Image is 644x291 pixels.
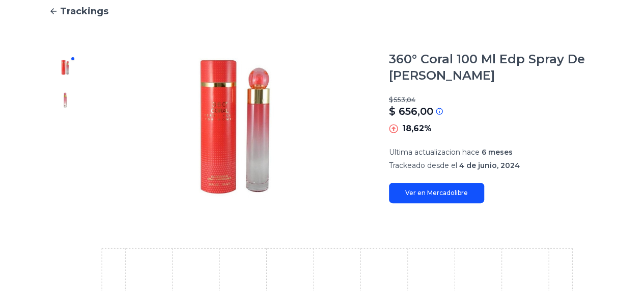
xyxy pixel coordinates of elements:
p: $ 553,04 [389,96,595,104]
p: $ 656,00 [389,104,433,118]
span: Trackeado desde el [389,161,457,170]
span: Ultima actualizacion hace [389,148,480,157]
span: 4 de junio, 2024 [459,161,520,170]
p: 18,62% [402,123,432,135]
a: Trackings [49,4,595,18]
img: 360° Coral 100 Ml Edp Spray De Perry Ellis [57,92,73,108]
span: Trackings [60,4,108,18]
img: 360° Coral 100 Ml Edp Spray De Perry Ellis [57,59,73,76]
img: 360° Coral 100 Ml Edp Spray De Perry Ellis [102,51,369,203]
a: Ver en Mercadolibre [389,183,484,203]
span: 6 meses [482,148,513,157]
h1: 360° Coral 100 Ml Edp Spray De [PERSON_NAME] [389,51,595,84]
